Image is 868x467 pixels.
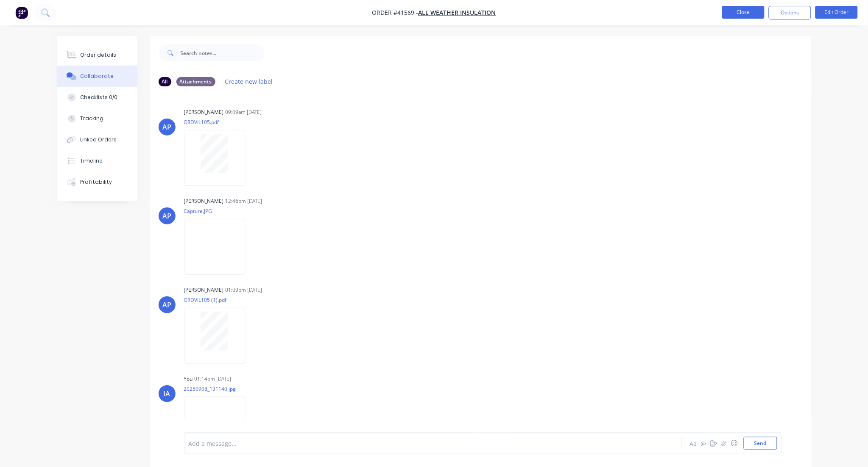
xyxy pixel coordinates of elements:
p: 20250908_131140.jpg [184,385,254,392]
div: Order details [80,51,116,59]
button: Collaborate [57,66,137,87]
button: Options [769,6,811,19]
img: Factory [15,6,28,19]
div: Attachments [176,77,215,86]
div: 12:46pm [DATE] [226,197,262,205]
button: Timeline [57,150,137,171]
div: You [184,375,193,383]
a: All Weather Insulation [419,9,496,17]
button: @ [699,438,709,448]
button: Aa [689,438,699,448]
div: 01:09pm [DATE] [226,286,262,294]
div: All [159,77,171,86]
div: Profitability [80,178,112,186]
button: Linked Orders [57,129,137,150]
button: Checklists 0/0 [57,87,137,108]
div: IA [164,389,170,399]
div: AP [162,300,171,310]
div: AP [162,211,171,221]
p: ORDVIL105 (1).pdf [184,296,254,304]
div: Checklists 0/0 [80,94,117,101]
div: Collaborate [80,72,114,80]
input: Search notes... [181,44,265,61]
button: Create new label [220,76,277,87]
div: Tracking [80,115,103,122]
button: ☺ [729,438,740,448]
div: Timeline [80,157,103,165]
p: Capture.JPG [184,207,254,215]
div: Linked Orders [80,136,117,144]
button: Send [744,437,777,450]
div: AP [162,122,171,132]
button: Tracking [57,108,137,129]
div: [PERSON_NAME] [184,286,224,294]
div: 01:14pm [DATE] [195,375,232,383]
p: ORDVIL105.pdf [184,119,254,126]
button: Order details [57,44,137,66]
div: 09:09am [DATE] [226,108,262,116]
button: Edit Order [815,6,858,19]
div: [PERSON_NAME] [184,108,224,116]
span: Order #41569 - [372,9,419,17]
div: [PERSON_NAME] [184,197,224,205]
button: Profitability [57,171,137,193]
button: Close [722,6,765,19]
